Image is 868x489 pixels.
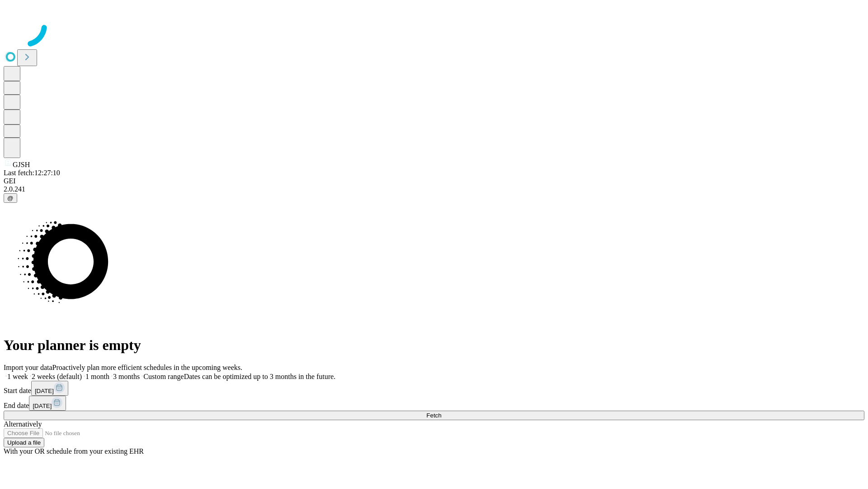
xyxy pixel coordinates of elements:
[4,420,42,428] span: Alternatively
[7,195,14,201] span: @
[4,169,60,177] span: Last fetch: 12:27:10
[4,396,864,411] div: End date
[7,373,28,380] span: 1 week
[85,373,109,380] span: 1 month
[52,364,242,371] span: Proactively plan more efficient schedules in the upcoming weeks.
[4,337,864,354] h1: Your planner is empty
[31,381,68,396] button: [DATE]
[426,412,441,419] span: Fetch
[32,373,82,380] span: 2 weeks (default)
[4,193,17,203] button: @
[4,411,864,420] button: Fetch
[29,396,66,411] button: [DATE]
[113,373,140,380] span: 3 months
[143,373,184,380] span: Custom range
[4,185,864,193] div: 2.0.241
[4,381,864,396] div: Start date
[184,373,335,380] span: Dates can be optimized up to 3 months in the future.
[13,161,30,168] span: GJSH
[4,447,144,455] span: With your OR schedule from your existing EHR
[4,364,52,371] span: Import your data
[4,177,864,185] div: GEI
[33,403,52,409] span: [DATE]
[35,388,54,394] span: [DATE]
[4,438,44,447] button: Upload a file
